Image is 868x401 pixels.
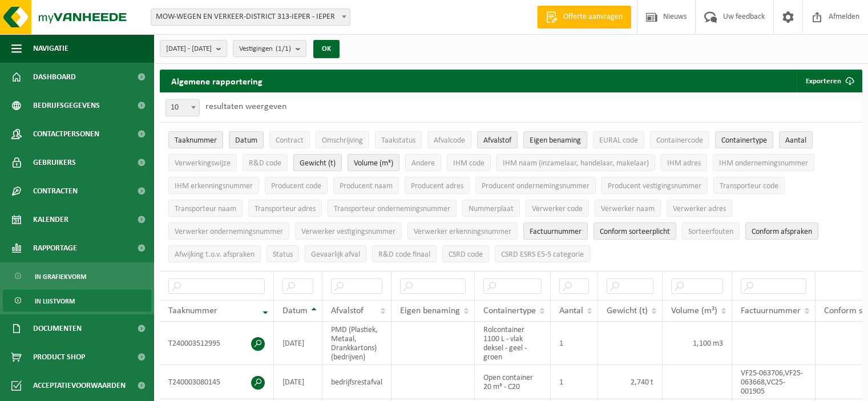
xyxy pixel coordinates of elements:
[348,154,399,171] button: Volume (m³)Volume (m³): Activate to sort
[255,205,316,213] span: Transporteur adres
[405,154,441,171] button: AndereAndere: Activate to sort
[482,182,590,191] span: Producent ondernemingsnummer
[168,177,259,194] button: IHM erkenningsnummerIHM erkenningsnummer: Activate to sort
[469,205,514,213] span: Nummerplaat
[6,376,191,401] iframe: chat widget
[33,343,85,371] span: Product Shop
[503,159,649,168] span: IHM naam (inzamelaar, handelaar, makelaar)
[282,306,308,315] span: Datum
[322,365,391,399] td: bedrijfsrestafval
[447,154,491,171] button: IHM codeIHM code: Activate to sort
[483,306,536,315] span: Containertype
[378,250,430,259] span: R&D code finaal
[151,9,350,25] span: MOW-WEGEN EN VERKEER-DISTRICT 313-IEPER - IEPER
[33,205,68,234] span: Kalender
[175,205,236,213] span: Transporteur naam
[475,177,596,194] button: Producent ondernemingsnummerProducent ondernemingsnummer: Activate to sort
[594,222,676,240] button: Conform sorteerplicht : Activate to sort
[650,131,709,148] button: ContainercodeContainercode: Activate to sort
[229,131,264,148] button: DatumDatum: Activate to sort
[475,322,551,365] td: Rolcontainer 1100 L - vlak deksel - geel - groen
[599,136,638,145] span: EURAL code
[334,205,450,213] span: Transporteur ondernemingsnummer
[33,177,78,205] span: Contracten
[311,250,360,259] span: Gevaarlijk afval
[175,182,253,191] span: IHM erkenningsnummer
[168,222,289,240] button: Verwerker ondernemingsnummerVerwerker ondernemingsnummer: Activate to sort
[166,40,212,58] span: [DATE] - [DATE]
[273,250,293,259] span: Status
[537,6,631,29] a: Offerte aanvragen
[721,136,767,145] span: Containertype
[300,159,336,168] span: Gewicht (t)
[301,228,395,236] span: Verwerker vestigingsnummer
[414,228,511,236] span: Verwerker erkenningsnummer
[175,159,231,168] span: Verwerkingswijze
[523,222,588,240] button: FactuurnummerFactuurnummer: Activate to sort
[168,245,261,262] button: Afwijking t.o.v. afsprakenAfwijking t.o.v. afspraken: Activate to sort
[720,182,778,191] span: Transporteur code
[381,136,415,145] span: Taakstatus
[713,177,785,194] button: Transporteur codeTransporteur code: Activate to sort
[33,371,126,400] span: Acceptatievoorwaarden
[168,154,237,171] button: VerwerkingswijzeVerwerkingswijze: Activate to sort
[276,136,304,145] span: Contract
[715,131,773,148] button: ContainertypeContainertype: Activate to sort
[375,131,422,148] button: TaakstatusTaakstatus: Activate to sort
[667,159,701,168] span: IHM adres
[785,136,806,145] span: Aantal
[33,148,76,177] span: Gebruikers
[495,245,590,262] button: CSRD ESRS E5-5 categorieCSRD ESRS E5-5 categorie: Activate to sort
[331,306,364,315] span: Afvalstof
[322,136,363,145] span: Omschrijving
[797,70,861,92] button: Exporteren
[316,131,369,148] button: OmschrijvingOmschrijving: Activate to sort
[449,250,483,259] span: CSRD code
[313,40,340,58] button: OK
[673,205,726,213] span: Verwerker adres
[340,182,393,191] span: Producent naam
[249,159,281,168] span: R&D code
[595,200,661,217] button: Verwerker naamVerwerker naam: Activate to sort
[559,306,583,315] span: Aantal
[175,136,217,145] span: Taaknummer
[656,136,703,145] span: Containercode
[530,136,581,145] span: Eigen benaming
[267,245,299,262] button: StatusStatus: Activate to sort
[3,290,151,311] a: In lijstvorm
[593,131,644,148] button: EURAL codeEURAL code: Activate to sort
[239,40,291,58] span: Vestigingen
[477,131,518,148] button: AfvalstofAfvalstof: Activate to sort
[523,131,587,148] button: Eigen benamingEigen benaming: Activate to sort
[168,131,223,148] button: TaaknummerTaaknummer: Activate to remove sorting
[265,177,328,194] button: Producent codeProducent code: Activate to sort
[400,306,460,315] span: Eigen benaming
[601,177,708,194] button: Producent vestigingsnummerProducent vestigingsnummer: Activate to sort
[293,154,342,171] button: Gewicht (t)Gewicht (t): Activate to sort
[160,365,274,399] td: T240003080145
[427,131,471,148] button: AfvalcodeAfvalcode: Activate to sort
[274,322,322,365] td: [DATE]
[33,91,100,120] span: Bedrijfsgegevens
[779,131,813,148] button: AantalAantal: Activate to sort
[243,154,288,171] button: R&D codeR&amp;D code: Activate to sort
[732,365,815,399] td: VF25-063706,VF25-063668,VC25-001905
[271,182,321,191] span: Producent code
[598,365,663,399] td: 2,740 t
[496,154,655,171] button: IHM naam (inzamelaar, handelaar, makelaar)IHM naam (inzamelaar, handelaar, makelaar): Activate to...
[235,136,257,145] span: Datum
[295,222,402,240] button: Verwerker vestigingsnummerVerwerker vestigingsnummer: Activate to sort
[483,136,511,145] span: Afvalstof
[501,250,584,259] span: CSRD ESRS E5-5 categorie
[434,136,465,145] span: Afvalcode
[719,159,808,168] span: IHM ondernemingsnummer
[151,9,350,26] span: MOW-WEGEN EN VERKEER-DISTRICT 313-IEPER - IEPER
[322,322,391,365] td: PMD (Plastiek, Metaal, Drankkartons) (bedrijven)
[168,306,217,315] span: Taaknummer
[560,11,625,23] span: Offerte aanvragen
[274,365,322,399] td: [DATE]
[3,265,151,287] a: In grafiekvorm
[175,228,283,236] span: Verwerker ondernemingsnummer
[33,234,77,262] span: Rapportage
[35,290,75,312] span: In lijstvorm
